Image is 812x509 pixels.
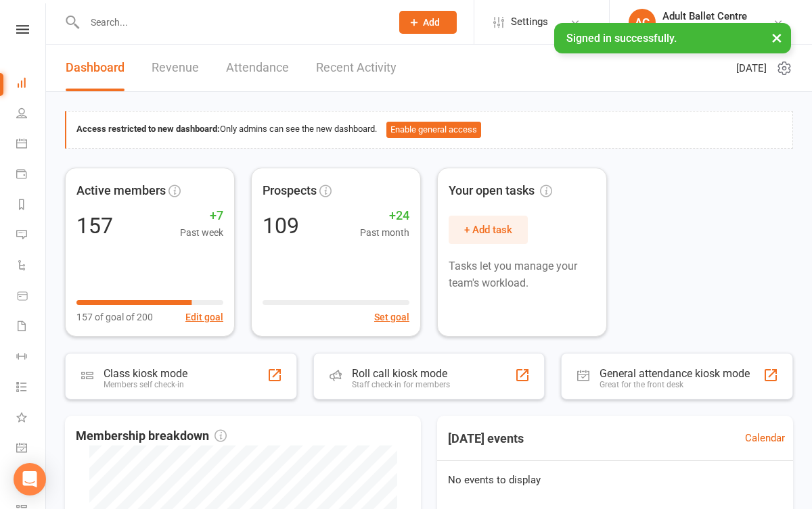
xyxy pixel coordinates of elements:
[316,45,397,91] a: Recent Activity
[14,463,46,495] div: Open Intercom Messenger
[185,310,223,324] button: Edit goal
[423,17,440,28] span: Add
[352,367,450,380] div: Roll call kiosk mode
[745,430,785,446] a: Calendar
[360,225,409,240] span: Past month
[662,10,747,22] div: Adult Ballet Centre
[16,160,47,191] a: Payments
[662,22,747,34] div: Adult Ballet Centre
[629,9,656,36] div: AC
[449,216,528,244] button: + Add task
[736,60,767,76] span: [DATE]
[104,380,187,389] div: Members self check-in
[16,282,47,312] a: Product Sales
[263,215,299,237] div: 109
[449,258,595,292] p: Tasks let you manage your team's workload.
[386,122,481,138] button: Enable general access
[399,11,457,34] button: Add
[16,130,47,160] a: Calendar
[16,69,47,99] a: Dashboard
[566,32,677,45] span: Signed in successfully.
[352,380,450,389] div: Staff check-in for members
[76,124,220,134] strong: Access restricted to new dashboard:
[66,45,125,91] a: Dashboard
[16,404,47,434] a: What's New
[226,45,289,91] a: Attendance
[263,181,317,201] span: Prospects
[76,310,153,324] span: 157 of goal of 200
[76,181,166,201] span: Active members
[16,191,47,221] a: Reports
[600,380,750,389] div: Great for the front desk
[81,13,382,32] input: Search...
[152,45,199,91] a: Revenue
[437,427,535,451] h3: [DATE] events
[360,206,409,226] span: +24
[432,461,798,499] div: No events to display
[76,215,113,237] div: 157
[104,367,187,380] div: Class kiosk mode
[180,225,223,240] span: Past week
[16,99,47,130] a: People
[374,310,409,324] button: Set goal
[76,427,227,446] span: Membership breakdown
[76,122,782,138] div: Only admins can see the new dashboard.
[765,23,789,52] button: ×
[511,7,548,37] span: Settings
[600,367,750,380] div: General attendance kiosk mode
[16,434,47,464] a: General attendance kiosk mode
[449,181,552,201] span: Your open tasks
[180,206,223,226] span: +7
